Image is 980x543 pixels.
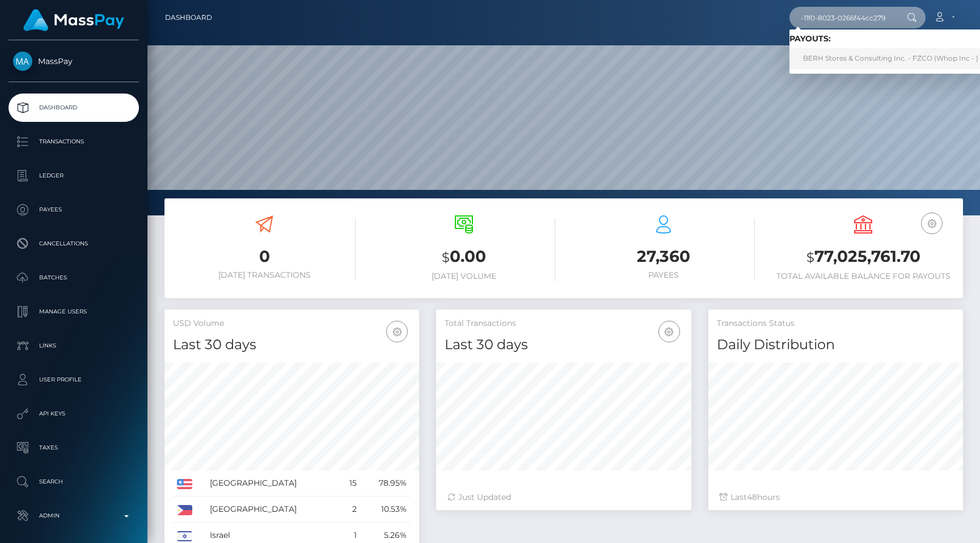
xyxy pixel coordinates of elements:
p: Admin [13,507,134,524]
p: API Keys [13,405,134,422]
div: Just Updated [447,491,679,503]
p: Search [13,473,134,490]
td: [GEOGRAPHIC_DATA] [206,470,339,497]
a: Search [9,468,139,496]
h6: Total Available Balance for Payouts [772,271,954,281]
h4: Daily Distribution [717,335,954,355]
h5: USD Volume [173,318,411,329]
img: IL.png [177,531,192,541]
td: 2 [339,497,361,523]
a: Taxes [9,434,139,462]
p: Ledger [13,167,134,184]
h5: Transactions Status [717,318,954,329]
span: MassPay [9,56,139,66]
a: Payees [9,196,139,224]
img: MassPay [13,52,32,71]
h4: Last 30 days [445,335,682,355]
img: MassPay Logo [23,9,124,31]
a: Links [9,332,139,360]
img: PH.png [177,505,192,515]
p: Links [13,337,134,354]
img: US.png [177,479,192,489]
div: Last hours [720,491,952,503]
a: Dashboard [165,6,212,29]
p: User Profile [13,371,134,388]
small: $ [806,249,814,265]
h6: Payees [572,270,755,280]
p: Batches [13,269,134,286]
h4: Last 30 days [173,335,411,355]
p: Taxes [13,439,134,456]
h5: Total Transactions [445,318,682,329]
td: 78.95% [361,470,411,497]
a: User Profile [9,366,139,394]
input: Search... [789,7,896,28]
h3: 27,360 [572,245,755,268]
td: [GEOGRAPHIC_DATA] [206,497,339,523]
span: 48 [747,492,757,502]
p: Manage Users [13,303,134,320]
h3: 77,025,761.70 [772,245,954,269]
a: API Keys [9,400,139,428]
h3: 0 [173,245,356,268]
td: 15 [339,470,361,497]
h6: [DATE] Transactions [173,270,356,280]
a: Cancellations [9,230,139,258]
small: $ [442,249,450,265]
h3: 0.00 [373,245,555,269]
p: Payees [13,201,134,218]
a: Transactions [9,128,139,156]
a: Admin [9,502,139,530]
a: Dashboard [9,94,139,122]
h6: [DATE] Volume [373,271,555,281]
a: Manage Users [9,298,139,326]
p: Transactions [13,133,134,150]
a: Batches [9,264,139,292]
a: Ledger [9,162,139,190]
td: 10.53% [361,497,411,523]
p: Dashboard [13,99,134,116]
p: Cancellations [13,235,134,252]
